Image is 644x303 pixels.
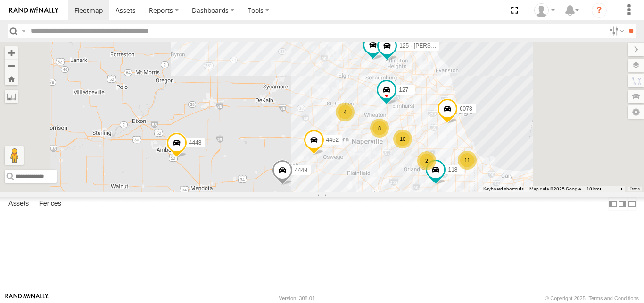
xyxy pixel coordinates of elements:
[460,106,472,113] span: 6078
[589,295,639,301] a: Terms and Conditions
[5,90,18,103] label: Measure
[586,186,600,191] span: 10 km
[531,3,558,17] div: Ed Pruneda
[189,140,202,147] span: 4448
[483,186,524,192] button: Keyboard shortcuts
[584,186,625,192] button: Map Scale: 10 km per 44 pixels
[399,87,408,94] span: 127
[279,295,315,301] div: Version: 308.01
[336,103,355,121] div: 4
[5,46,18,59] button: Zoom in
[448,167,457,173] span: 118
[295,167,307,173] span: 4449
[9,7,58,14] img: rand-logo.svg
[34,198,66,211] label: Fences
[608,197,618,211] label: Dock Summary Table to the Left
[5,72,18,85] button: Zoom Home
[5,146,24,165] button: Drag Pegman onto the map to open Street View
[592,3,607,18] i: ?
[370,119,389,138] div: 8
[4,198,33,211] label: Assets
[630,187,640,190] a: Terms (opens in new tab)
[399,43,460,49] span: 125 - [PERSON_NAME]
[627,197,637,211] label: Hide Summary Table
[417,151,436,170] div: 2
[529,186,581,191] span: Map data ©2025 Google
[326,137,339,144] span: 4452
[605,24,626,38] label: Search Filter Options
[545,295,639,301] div: © Copyright 2025 -
[393,130,412,148] div: 10
[628,105,644,119] label: Map Settings
[5,59,18,72] button: Zoom out
[20,24,27,38] label: Search Query
[5,294,49,303] a: Visit our Website
[458,151,477,170] div: 11
[618,197,627,211] label: Dock Summary Table to the Right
